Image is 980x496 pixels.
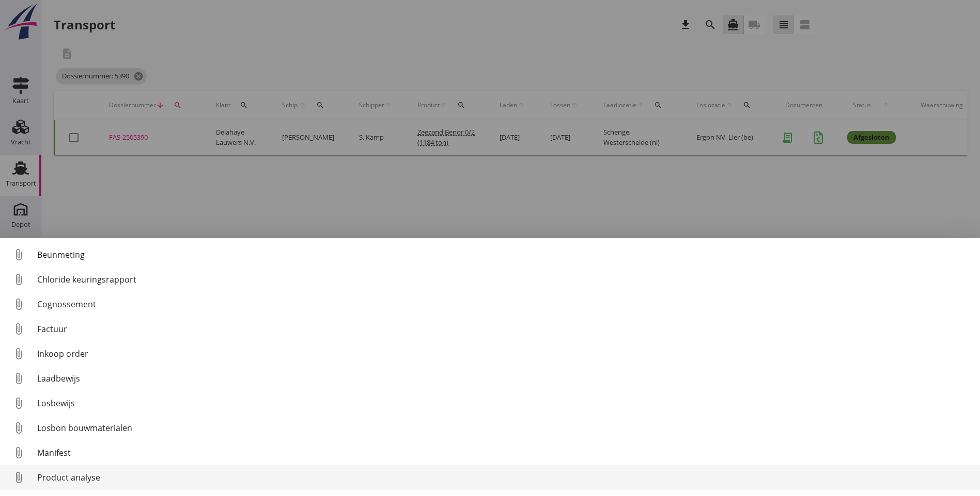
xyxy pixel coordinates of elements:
div: Losbon bouwmaterialen [37,422,972,434]
div: Beunmeting [37,249,972,261]
i: attach_file [10,420,27,436]
div: Cognossement [37,298,972,310]
div: Product analyse [37,471,972,484]
i: attach_file [10,271,27,288]
i: attach_file [10,321,27,337]
i: attach_file [10,444,27,461]
i: attach_file [10,469,27,486]
i: attach_file [10,370,27,387]
div: Laadbewijs [37,372,972,385]
i: attach_file [10,345,27,362]
i: attach_file [10,246,27,263]
div: Manifest [37,447,972,459]
div: Chloride keuringsrapport [37,273,972,286]
i: attach_file [10,296,27,312]
div: Inkoop order [37,348,972,360]
div: Losbewijs [37,397,972,409]
div: Factuur [37,323,972,335]
i: attach_file [10,395,27,411]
